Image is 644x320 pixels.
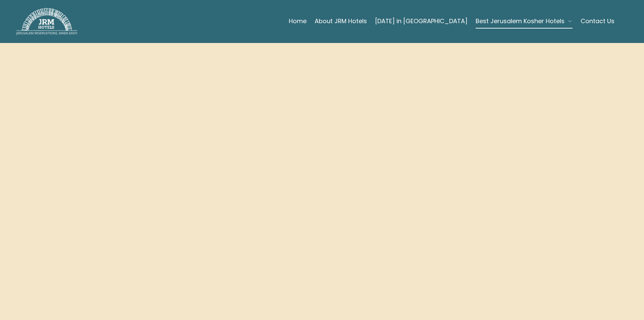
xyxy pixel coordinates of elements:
a: [DATE] in [GEOGRAPHIC_DATA] [375,14,468,28]
a: Contact Us [581,14,614,28]
img: JRM Hotels [16,8,77,35]
button: Best Jerusalem Kosher Hotels [476,14,573,28]
span: Best Jerusalem Kosher Hotels [476,16,565,26]
a: About JRM Hotels [315,14,367,28]
a: Home [289,14,307,28]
